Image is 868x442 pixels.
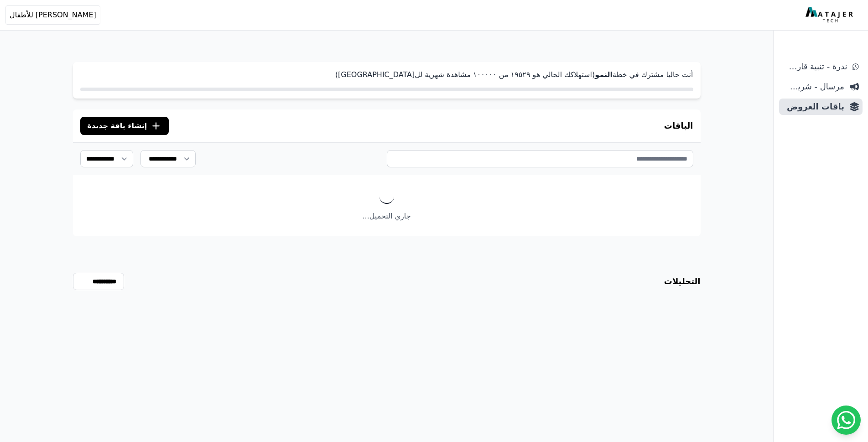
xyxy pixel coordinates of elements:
[80,69,693,80] p: أنت حاليا مشترك في خطة (استهلاكك الحالي هو ١٩٥٢٩ من ١۰۰۰۰۰ مشاهدة شهرية لل[GEOGRAPHIC_DATA])
[783,100,844,113] span: باقات العروض
[80,117,169,135] button: إنشاء باقة جديدة
[783,60,847,73] span: ندرة - تنبية قارب علي النفاذ
[595,70,613,79] strong: النمو
[5,5,100,25] button: [PERSON_NAME] للأطفال
[73,211,701,222] p: جاري التحميل...
[10,10,96,21] span: [PERSON_NAME] للأطفال
[806,7,855,23] img: MatajerTech Logo
[783,80,844,93] span: مرسال - شريط دعاية
[664,275,701,288] h3: التحليلات
[664,120,693,132] h3: الباقات
[88,120,147,131] span: إنشاء باقة جديدة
